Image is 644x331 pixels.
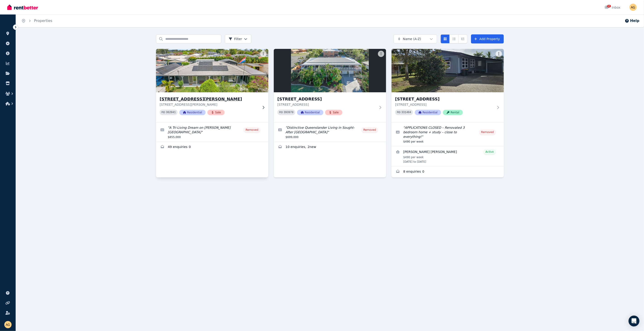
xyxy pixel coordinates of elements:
[625,18,639,24] button: Help
[630,4,637,11] img: Andre & Stevie Gera
[274,142,386,153] a: Enquiries for 23 Aquarius St, Clinton
[395,96,494,102] h3: [STREET_ADDRESS]
[260,51,267,57] button: More options
[496,51,502,57] button: More options
[392,123,504,146] a: Edit listing: APPLICATIONS CLOSED – Renovated 3 bedroom home + study – close to everything!
[397,111,401,114] small: PID
[166,111,176,114] code: 362041
[392,146,504,166] a: View details for Stephanie Maree Finck
[156,142,268,153] a: Enquiries for 16 Coffey St, Crestmead
[4,321,12,328] img: Andre & Stevie Gera
[403,37,421,41] span: Name (A-Z)
[225,34,251,43] button: Filter
[156,123,268,142] a: Edit listing: A Tri-Living Dream on Coffey Street
[160,96,258,102] h3: [STREET_ADDRESS][PERSON_NAME]
[297,110,323,115] span: Residential
[415,110,441,115] span: Residential
[392,167,504,177] a: Enquiries for 124 Auckland Street, Gladstone Central
[629,316,639,326] div: Open Intercom Messenger
[279,111,283,114] small: PID
[207,110,225,115] span: Sale
[7,4,38,11] img: RentBetter
[441,34,467,43] div: View options
[161,111,165,114] small: PID
[156,49,268,122] a: 16 Coffey St, Crestmead[STREET_ADDRESS][PERSON_NAME][STREET_ADDRESS][PERSON_NAME]PID 362041Reside...
[34,19,52,23] a: Properties
[449,34,459,43] button: Compact list view
[229,37,242,41] span: Filter
[392,49,504,122] a: 124 Auckland Street, Gladstone Central[STREET_ADDRESS][STREET_ADDRESS]PID 331484ResidentialRental
[274,123,386,142] a: Edit listing: Distinctive Queenslander Living in Sought-After Seaview Heights
[394,34,437,43] button: Name (A-Z)
[441,34,450,43] button: Card view
[607,5,611,7] span: 2
[392,49,504,92] img: 124 Auckland Street, Gladstone Central
[401,111,411,114] code: 331484
[277,102,376,107] p: [STREET_ADDRESS]
[179,110,206,115] span: Residential
[277,96,376,102] h3: [STREET_ADDRESS]
[16,14,58,27] nav: Breadcrumb
[274,49,386,92] img: 23 Aquarius St, Clinton
[395,102,494,107] p: [STREET_ADDRESS]
[378,51,384,57] button: More options
[605,5,620,10] div: Inbox
[160,102,258,107] p: [STREET_ADDRESS][PERSON_NAME]
[284,111,293,114] code: 393970
[153,48,271,93] img: 16 Coffey St, Crestmead
[471,34,504,43] a: Add Property
[458,34,467,43] button: Expanded list view
[443,110,463,115] span: Rental
[325,110,342,115] span: Sale
[274,49,386,122] a: 23 Aquarius St, Clinton[STREET_ADDRESS][STREET_ADDRESS]PID 393970ResidentialSale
